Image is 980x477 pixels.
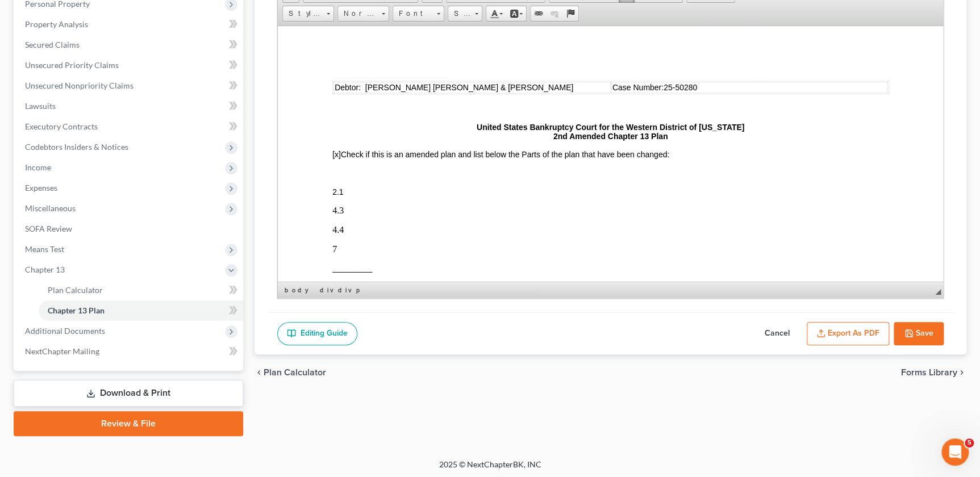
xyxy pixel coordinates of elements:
a: Font [393,6,444,22]
iframe: Rich Text Editor, document-ckeditor [278,26,943,282]
button: Cancel [752,322,802,346]
span: Normal [338,6,378,21]
a: Unsecured Nonpriority Claims [16,76,243,96]
button: Forms Library chevron_right [901,368,966,377]
button: Export as PDF [807,322,889,346]
a: Anchor [562,6,578,21]
span: Forms Library [901,368,957,377]
a: Unsecured Priority Claims [16,55,243,76]
a: div element [318,284,335,296]
a: Lawsuits [16,96,243,116]
span: Codebtors Insiders & Notices [25,142,128,152]
span: Expenses [25,183,57,193]
iframe: Intercom live chat [941,438,969,466]
span: Chapter 13 [25,265,65,274]
span: Lawsuits [25,101,56,111]
span: Additional Documents [25,326,105,336]
a: div element [336,284,353,296]
span: Size [448,6,471,21]
a: Chapter 13 Plan [39,300,243,321]
strong: United States Bankruptcy Court for the Western District of [US_STATE] 2nd Amended Chapter 13 Plan [199,97,466,115]
span: Income [25,162,51,172]
span: 2.1 [55,161,65,170]
span: 5 [965,438,974,447]
p: 7 [55,218,611,228]
span: Secured Claims [25,40,80,49]
span: Means Test [25,244,64,254]
span: Font [393,6,433,21]
span: _________ [55,237,94,246]
span: Unsecured Nonpriority Claims [25,81,134,90]
a: p element [354,284,365,296]
span: Plan Calculator [264,368,326,377]
a: Property Analysis [16,14,243,35]
a: Executory Contracts [16,116,243,137]
span: Unsecured Priority Claims [25,60,119,70]
button: chevron_left Plan Calculator [255,368,326,377]
a: Normal [337,6,389,22]
i: chevron_right [957,368,966,377]
a: body element [282,284,316,296]
a: Text Color [486,6,506,21]
a: Styles [282,6,334,22]
a: SOFA Review [16,219,243,239]
a: Background Color [506,6,526,21]
a: Secured Claims [16,35,243,55]
span: Plan Calculator [48,285,103,295]
span: SOFA Review [25,224,72,233]
span: NextChapter Mailing [25,346,99,356]
span: Styles [283,6,323,21]
a: NextChapter Mailing [16,341,243,362]
span: Resize [935,289,941,295]
span: Miscellaneous [25,203,76,213]
a: Size [448,6,482,22]
span: Chapter 13 Plan [48,306,105,315]
span: Case Number:25-50280 [335,57,419,66]
span: [x] [55,124,63,133]
a: Link [531,6,547,21]
a: Unlink [547,6,562,21]
button: Save [894,322,944,346]
a: Plan Calculator [39,280,243,300]
a: Download & Print [14,380,243,407]
span: Executory Contracts [25,122,98,131]
p: 4.3 [55,179,611,190]
p: 4.4 [55,199,611,209]
i: chevron_left [255,368,264,377]
a: Review & File [14,411,243,436]
span: Property Analysis [25,19,88,29]
span: Check if this is an amended plan and list below the Parts of the plan that have been changed: [55,124,391,133]
a: Editing Guide [277,322,357,346]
